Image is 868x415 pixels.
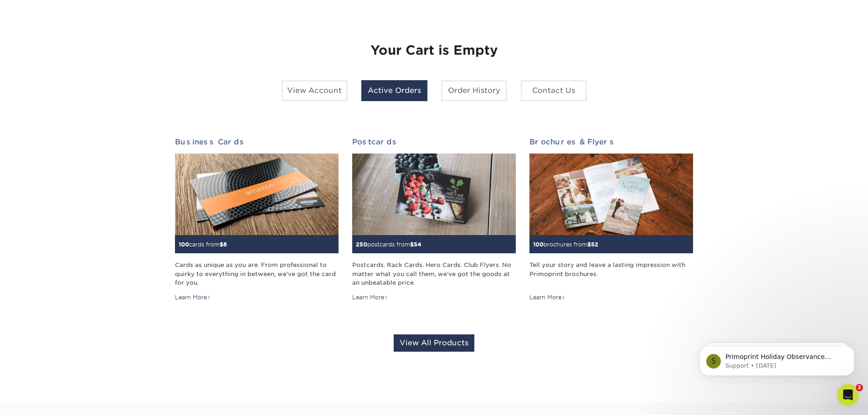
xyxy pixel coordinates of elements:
h2: Postcards [352,138,516,146]
span: 2 [856,384,863,391]
a: Order History [441,80,507,101]
div: Learn More [529,293,565,302]
a: View All Products [394,334,474,352]
a: Active Orders [361,80,427,101]
img: Brochures & Flyers [529,154,693,236]
h1: Your Cart is Empty [175,43,693,58]
span: 100 [533,241,544,248]
div: Tell your story and leave a lasting impression with Primoprint brochures. [529,261,693,287]
iframe: Intercom notifications message [686,327,868,390]
a: Contact Us [521,80,587,101]
h2: Brochures & Flyers [529,138,693,146]
h2: Business Cards [175,138,339,146]
div: Postcards. Rack Cards. Hero Cards. Club Flyers. No matter what you call them, we've got the goods... [352,261,516,287]
span: $ [587,241,591,248]
small: brochures from [533,241,598,248]
div: Learn More [175,293,211,302]
span: $ [220,241,223,248]
small: postcards from [356,241,421,248]
span: 8 [223,241,227,248]
div: Cards as unique as you are. From professional to quirky to everything in between, we've got the c... [175,261,339,287]
a: Brochures & Flyers 100brochures from$52 Tell your story and leave a lasting impression with Primo... [529,138,693,302]
span: 52 [591,241,598,248]
span: $ [410,241,414,248]
a: Business Cards 100cards from$8 Cards as unique as you are. From professional to quirky to everyth... [175,138,339,302]
small: cards from [179,241,227,248]
img: Business Cards [175,154,339,236]
a: View Account [282,80,348,101]
span: 250 [356,241,367,248]
div: Learn More [352,293,388,302]
iframe: Intercom live chat [837,384,859,406]
iframe: Google Customer Reviews [2,387,77,412]
span: 100 [179,241,189,248]
a: Postcards 250postcards from$54 Postcards. Rack Cards. Hero Cards. Club Flyers. No matter what you... [352,138,516,302]
span: 54 [414,241,421,248]
img: Postcards [352,154,516,236]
